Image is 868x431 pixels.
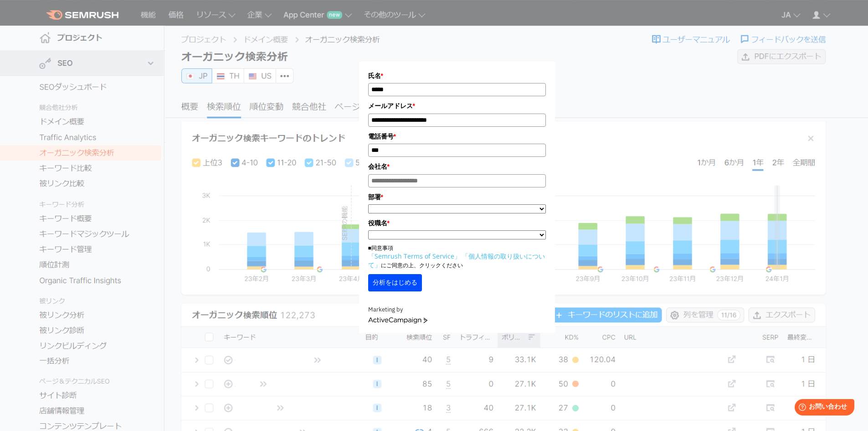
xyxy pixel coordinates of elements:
[368,252,545,269] a: 「個人情報の取り扱いについて」
[368,71,546,81] label: 氏名
[368,101,546,111] label: メールアドレス
[368,131,546,141] label: 電話番号
[368,305,546,315] div: Marketing by
[787,395,858,421] iframe: Help widget launcher
[368,274,422,291] button: 分析をはじめる
[368,218,546,228] label: 役職名
[368,161,546,171] label: 会社名
[368,192,546,202] label: 部署
[368,244,546,270] p: ■同意事項 にご同意の上、クリックください
[368,252,461,260] a: 「Semrush Terms of Service」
